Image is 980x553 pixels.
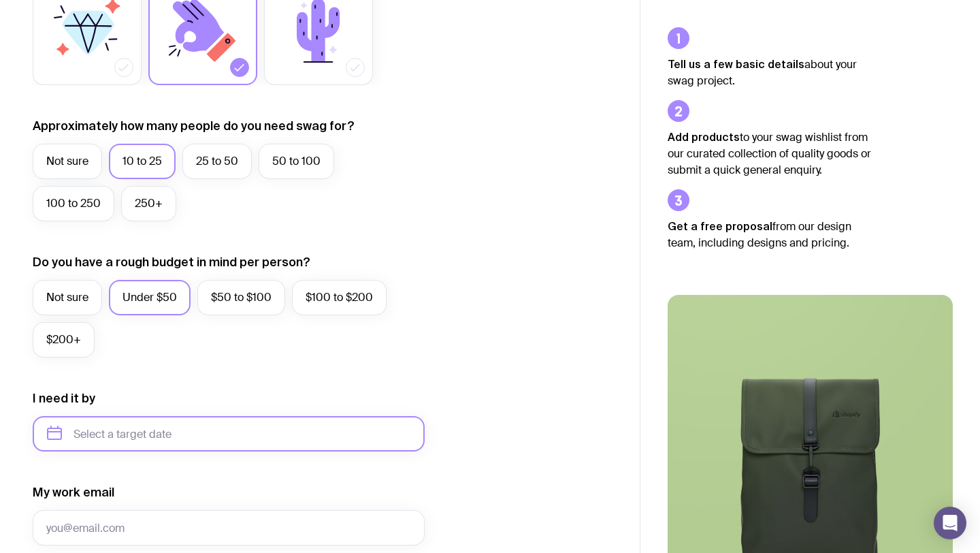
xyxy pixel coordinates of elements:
[33,186,114,221] label: 100 to 250
[33,484,114,501] label: My work email
[33,118,355,134] label: Approximately how many people do you need swag for?
[182,144,252,179] label: 25 to 50
[33,390,95,407] label: I need it by
[668,58,804,70] strong: Tell us a few basic details
[292,280,387,315] label: $100 to $200
[668,131,740,143] strong: Add products
[668,218,872,251] p: from our design team, including designs and pricing.
[33,322,95,358] label: $200+
[33,416,425,452] input: Select a target date
[197,280,285,315] label: $50 to $100
[934,507,966,539] div: Open Intercom Messenger
[109,144,176,179] label: 10 to 25
[33,144,102,179] label: Not sure
[668,56,872,89] p: about your swag project.
[33,510,425,546] input: you@email.com
[121,186,176,221] label: 250+
[33,254,310,270] label: Do you have a rough budget in mind per person?
[33,280,102,315] label: Not sure
[668,129,872,178] p: to your swag wishlist from our curated collection of quality goods or submit a quick general enqu...
[668,220,772,232] strong: Get a free proposal
[109,280,191,315] label: Under $50
[259,144,334,179] label: 50 to 100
